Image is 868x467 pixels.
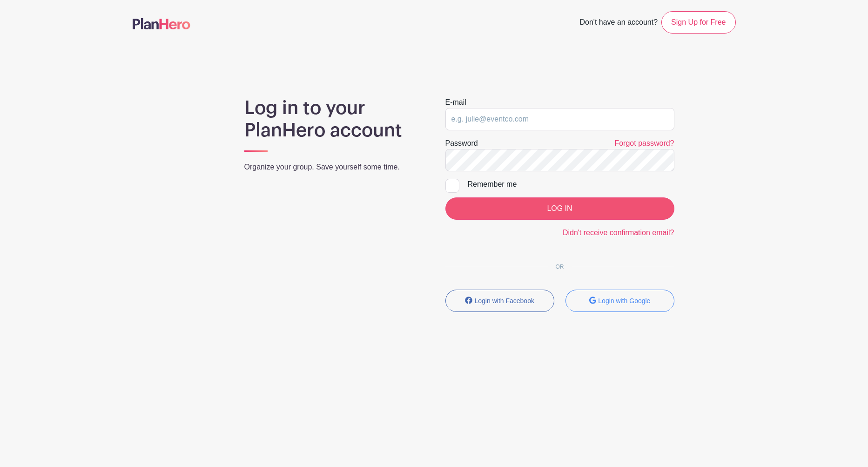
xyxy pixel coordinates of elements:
[565,290,674,312] button: Login with Google
[614,139,674,147] a: Forgot password?
[445,97,466,108] label: E-mail
[661,11,735,34] a: Sign Up for Free
[445,197,674,220] input: LOG IN
[475,297,534,305] small: Login with Facebook
[244,162,423,173] p: Organize your group. Save yourself some time.
[468,179,674,190] div: Remember me
[579,13,658,34] span: Don't have an account?
[563,229,674,237] a: Didn't receive confirmation email?
[445,108,674,130] input: e.g. julie@eventco.com
[244,97,423,142] h1: Log in to your PlanHero account
[598,297,650,305] small: Login with Google
[445,138,478,149] label: Password
[133,18,190,29] img: logo-507f7623f17ff9eddc593b1ce0a138ce2505c220e1c5a4e2b4648c50719b7d32.svg
[548,264,572,270] span: OR
[445,290,554,312] button: Login with Facebook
